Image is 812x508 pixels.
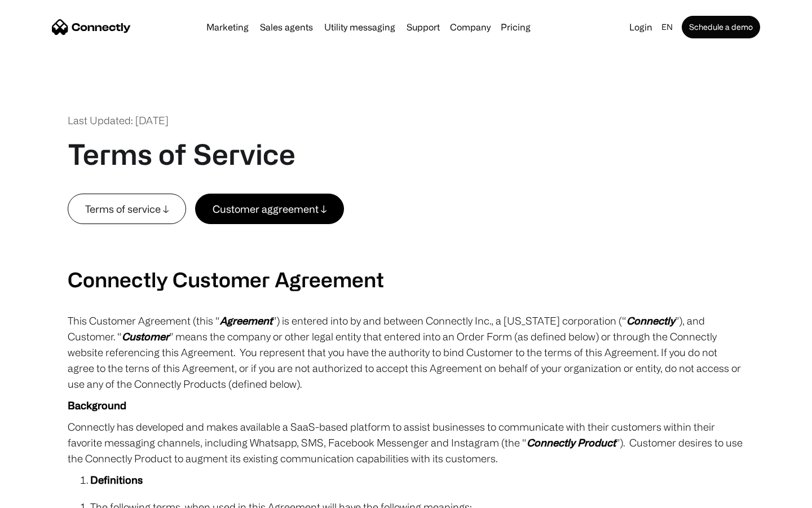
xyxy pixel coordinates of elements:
[626,315,675,326] em: Connectly
[625,19,657,35] a: Login
[402,23,444,32] a: Support
[320,23,400,32] a: Utility messaging
[23,488,68,504] ul: Language list
[68,224,744,240] p: ‍
[90,474,143,485] strong: Definitions
[661,19,673,35] div: en
[220,315,272,326] em: Agreement
[682,16,760,38] a: Schedule a demo
[68,400,126,411] strong: Background
[255,23,317,32] a: Sales agents
[450,19,491,35] div: Company
[68,246,744,261] p: ‍
[68,419,744,466] p: Connectly has developed and makes available a SaaS-based platform to assist businesses to communi...
[213,201,326,217] div: Customer aggreement ↓
[68,113,169,128] div: Last Updated: [DATE]
[68,313,744,392] p: This Customer Agreement (this “ ”) is entered into by and between Connectly Inc., a [US_STATE] co...
[527,437,616,448] em: Connectly Product
[122,331,169,342] em: Customer
[68,137,295,171] h1: Terms of Service
[68,267,744,291] h2: Connectly Customer Agreement
[496,23,535,32] a: Pricing
[85,201,169,217] div: Terms of service ↓
[202,23,253,32] a: Marketing
[11,487,68,504] aside: Language selected: English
